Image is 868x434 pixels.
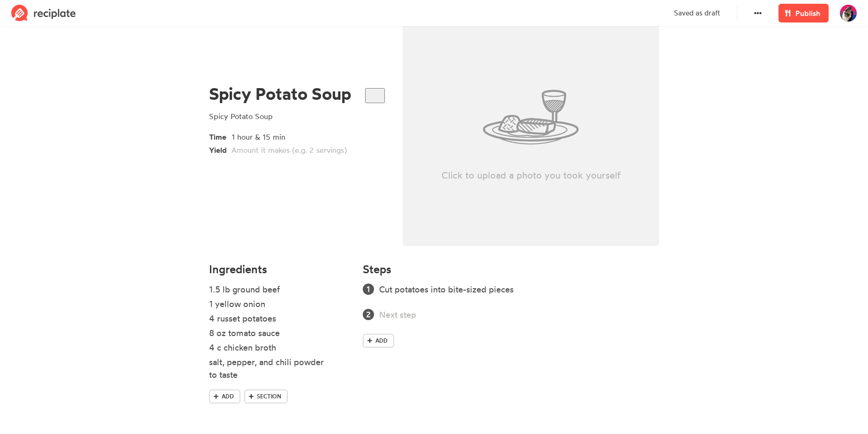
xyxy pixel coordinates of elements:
div: 1.5 lb ground beef [209,283,326,296]
p: Click to upload a photo you took yourself [403,169,659,182]
div: Spicy Potato Soup [209,111,385,122]
h4: Ingredients [209,263,352,276]
span: Yield [209,142,232,156]
div: salt, pepper, and chili powder to taste [209,356,326,381]
span: Section [257,392,281,401]
div: 4 c chicken broth [209,341,326,354]
span: Add [222,392,234,401]
span: Publish [795,7,820,19]
h4: Steps [363,263,391,276]
div: Cut potatoes into bite-sized pieces [379,283,634,296]
img: User's avatar [840,5,857,22]
img: Reciplate [11,5,76,22]
div: To enrich screen reader interactions, please activate Accessibility in Grammarly extension settings [209,84,385,104]
div: 1 hour & 15 min [232,131,370,142]
div: 1 yellow onion [209,298,326,310]
p: Saved as draft [674,8,720,19]
span: Time [209,129,232,142]
span: Add [375,337,388,345]
div: 8 oz tomato sauce [209,327,326,339]
div: 4 russet potatoes [209,312,326,325]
